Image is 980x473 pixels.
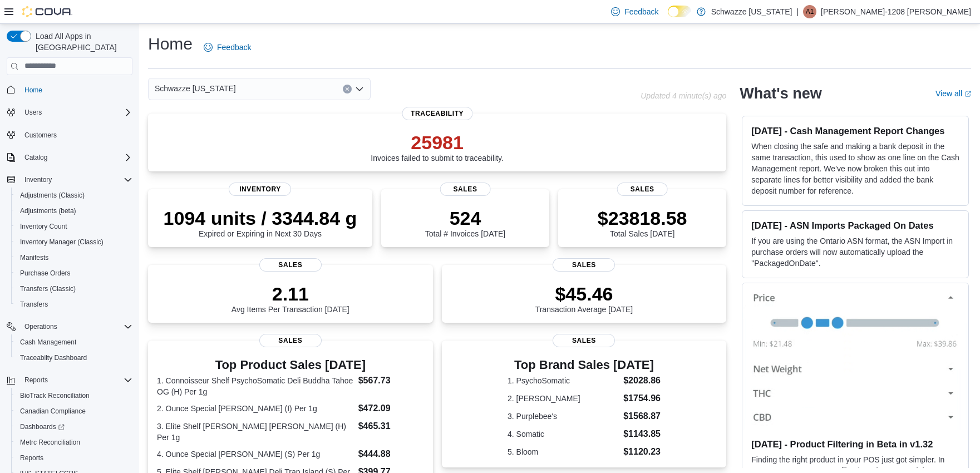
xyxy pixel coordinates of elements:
[16,351,91,364] a: Traceabilty Dashboard
[425,207,505,229] p: 524
[20,284,76,293] span: Transfers (Classic)
[598,207,687,238] div: Total Sales [DATE]
[20,454,43,462] span: Reports
[24,131,57,140] span: Customers
[16,451,132,465] span: Reports
[20,253,48,262] span: Manifests
[164,207,357,238] div: Expired or Expiring in Next 30 Days
[623,374,661,387] dd: $2028.86
[2,319,137,334] button: Operations
[623,427,661,441] dd: $1143.85
[16,235,132,249] span: Inventory Manager (Classic)
[16,451,48,465] a: Reports
[371,131,504,162] div: Invoices failed to submit to traceability.
[20,438,80,447] span: Metrc Reconciliation
[16,204,132,218] span: Adjustments (beta)
[343,85,352,93] button: Clear input
[11,265,137,281] button: Purchase Orders
[11,281,137,297] button: Transfers (Classic)
[217,42,251,53] span: Feedback
[803,5,816,18] div: Arthur-1208 Emsley
[229,183,291,196] span: Inventory
[16,436,132,449] span: Metrc Reconciliation
[711,5,792,18] p: Schwazze [US_STATE]
[16,405,132,418] span: Canadian Compliance
[22,6,72,17] img: Cova
[11,219,137,234] button: Inventory Count
[11,403,137,419] button: Canadian Compliance
[24,153,47,162] span: Catalog
[2,105,137,120] button: Users
[11,188,137,203] button: Adjustments (Classic)
[617,183,668,196] span: Sales
[16,189,132,202] span: Adjustments (Classic)
[148,33,193,55] h1: Home
[20,83,47,97] a: Home
[11,450,137,466] button: Reports
[508,393,619,404] dt: 2. [PERSON_NAME]
[20,320,62,333] button: Operations
[358,402,424,415] dd: $472.09
[641,91,726,100] p: Updated 4 minute(s) ago
[2,172,137,188] button: Inventory
[20,320,132,333] span: Operations
[16,251,53,264] a: Manifests
[806,5,814,18] span: A1
[402,107,472,120] span: Traceability
[16,235,108,249] a: Inventory Manager (Classic)
[553,258,615,272] span: Sales
[508,411,619,422] dt: 3. Purplebee's
[157,358,424,372] h3: Top Product Sales [DATE]
[623,445,661,459] dd: $1120.23
[535,283,633,305] p: $45.46
[199,36,255,58] a: Feedback
[821,5,971,18] p: [PERSON_NAME]-1208 [PERSON_NAME]
[24,108,42,117] span: Users
[20,151,52,164] button: Catalog
[623,392,661,405] dd: $1754.96
[553,334,615,347] span: Sales
[16,189,89,202] a: Adjustments (Classic)
[2,127,137,143] button: Customers
[935,89,971,98] a: View allExternal link
[508,375,619,386] dt: 1. PsychoSomatic
[16,267,75,280] a: Purchase Orders
[964,91,971,97] svg: External link
[20,391,90,400] span: BioTrack Reconciliation
[20,129,61,142] a: Customers
[11,203,137,219] button: Adjustments (beta)
[16,298,132,311] span: Transfers
[16,351,132,364] span: Traceabilty Dashboard
[20,191,85,200] span: Adjustments (Classic)
[232,283,349,314] div: Avg Items Per Transaction [DATE]
[20,373,52,387] button: Reports
[11,350,137,366] button: Traceabilty Dashboard
[751,438,959,450] h3: [DATE] - Product Filtering in Beta in v1.32
[20,173,132,186] span: Inventory
[11,388,137,403] button: BioTrack Reconciliation
[20,106,46,119] button: Users
[358,420,424,433] dd: $465.31
[20,269,71,278] span: Purchase Orders
[20,422,65,431] span: Dashboards
[16,389,132,402] span: BioTrack Reconciliation
[623,410,661,423] dd: $1568.87
[508,428,619,440] dt: 4. Somatic
[232,283,349,305] p: 2.11
[20,173,56,186] button: Inventory
[16,405,90,418] a: Canadian Compliance
[16,282,132,295] span: Transfers (Classic)
[24,376,48,385] span: Reports
[358,374,424,387] dd: $567.73
[751,125,959,136] h3: [DATE] - Cash Management Report Changes
[20,222,67,231] span: Inventory Count
[259,258,322,272] span: Sales
[508,446,619,457] dt: 5. Bloom
[20,151,132,164] span: Catalog
[371,131,504,154] p: 25981
[11,419,137,435] a: Dashboards
[16,420,132,433] span: Dashboards
[157,421,354,443] dt: 3. Elite Shelf [PERSON_NAME] [PERSON_NAME] (H) Per 1g
[20,238,104,247] span: Inventory Manager (Classic)
[16,336,132,349] span: Cash Management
